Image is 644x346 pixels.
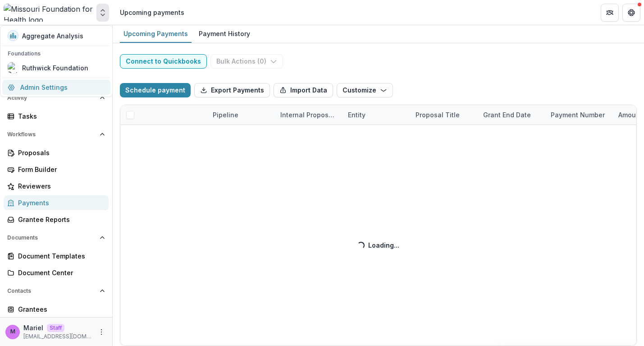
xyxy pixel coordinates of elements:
div: Mariel [10,329,15,335]
img: Missouri Foundation for Health logo [4,4,93,22]
p: Mariel [23,323,43,332]
a: Form Builder [4,162,109,177]
a: Document Center [4,265,109,280]
div: Payments [18,198,101,208]
nav: breadcrumb [116,6,188,19]
span: Documents [7,235,96,241]
button: Open Documents [4,231,109,245]
button: Connect to Quickbooks [120,54,207,69]
a: Payment History [195,25,254,43]
a: Payments [4,195,109,210]
a: Upcoming Payments [120,25,192,43]
button: Open entity switcher [96,4,109,22]
button: Open Contacts [4,284,109,298]
a: Tasks [4,109,109,124]
button: More [96,327,107,337]
button: Open Activity [4,91,109,105]
div: Upcoming payments [120,8,184,17]
button: Open Workflows [4,127,109,142]
a: Reviewers [4,179,109,194]
div: Grantee Reports [18,215,101,224]
p: Staff [47,324,64,332]
span: Workflows [7,131,96,138]
div: Document Templates [18,251,101,261]
div: Payment History [195,27,254,40]
a: Document Templates [4,249,109,263]
a: Proposals [4,145,109,160]
div: Grantees [18,304,101,314]
div: Proposals [18,148,101,157]
a: Grantees [4,302,109,317]
p: [EMAIL_ADDRESS][DOMAIN_NAME] [23,332,92,341]
span: Activity [7,95,96,101]
button: Get Help [622,4,640,22]
button: Partners [601,4,619,22]
div: Form Builder [18,165,101,174]
span: Contacts [7,288,96,294]
a: Grantee Reports [4,212,109,227]
div: Tasks [18,111,101,121]
div: Reviewers [18,181,101,191]
button: Bulk Actions (0) [210,54,283,69]
div: Document Center [18,268,101,277]
div: Upcoming Payments [120,27,192,40]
